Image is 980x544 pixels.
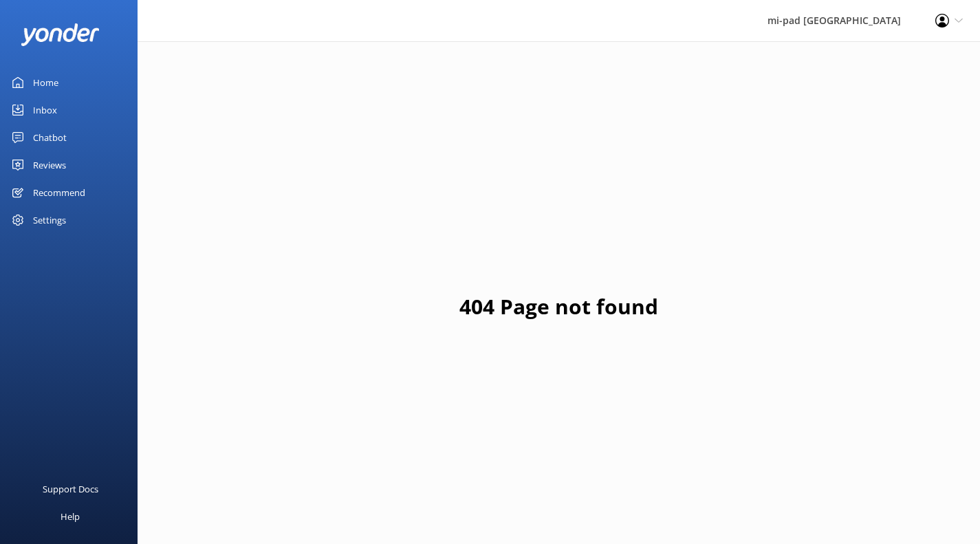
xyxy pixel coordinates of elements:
[33,69,58,96] div: Home
[33,206,66,234] div: Settings
[459,290,658,323] h1: 404 Page not found
[43,475,98,503] div: Support Docs
[33,151,66,179] div: Reviews
[33,179,85,206] div: Recommend
[33,124,67,151] div: Chatbot
[33,96,57,124] div: Inbox
[21,23,100,46] img: yonder-white-logo.png
[61,503,80,530] div: Help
